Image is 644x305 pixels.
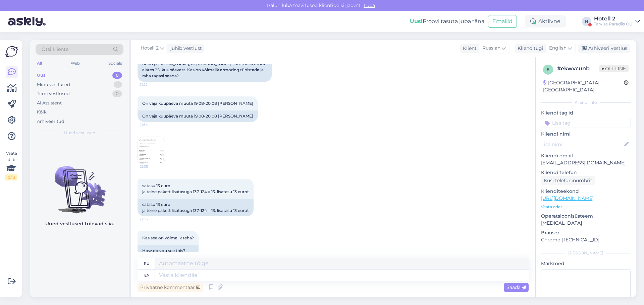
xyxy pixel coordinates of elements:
[141,45,159,52] span: Hotell 2
[107,59,123,68] div: Socials
[138,283,203,292] div: Privaatne kommentaar
[42,46,68,53] span: Otsi kliente
[168,45,202,52] div: juhib vestlust
[594,21,633,27] div: Tervise Paradiis OÜ
[64,130,95,136] span: Uued vestlused
[140,164,165,169] span: 21:35
[541,159,631,166] p: [EMAIL_ADDRESS][DOMAIN_NAME]
[138,110,258,122] div: On vaja kuupäeva muuta 19.08-20.08 [PERSON_NAME]
[5,150,17,180] div: Vaata siia
[138,52,272,82] div: Tere. Ostsime [PERSON_NAME] hotelli. [PERSON_NAME] nüüd [PERSON_NAME], et [PERSON_NAME] liutorud ...
[410,18,423,24] b: Uus!
[114,81,122,88] div: 1
[138,199,254,216] div: satasu 13 euro ja teine pakett lisatasuga 137–124 = 13. lisatasu 13 eurot
[45,220,114,227] p: Uued vestlused tulevad siia.
[362,2,377,8] span: Luba
[547,67,549,72] span: e
[515,45,543,52] div: Klienditugi
[37,72,46,79] div: Uus
[37,90,70,97] div: Tiimi vestlused
[410,17,485,25] div: Proovi tasuta juba täna:
[541,169,631,176] p: Kliendi telefon
[142,101,253,106] span: On vaja kuupäeva muuta 19.08-20.08 [PERSON_NAME]
[541,109,631,117] p: Kliendi tag'id
[582,17,591,26] div: H
[37,81,70,88] div: Minu vestlused
[482,45,500,52] span: Russian
[543,79,624,93] div: [GEOGRAPHIC_DATA], [GEOGRAPHIC_DATA]
[140,82,165,87] span: 21:22
[541,176,595,185] div: Küsi telefoninumbrit
[541,152,631,159] p: Kliendi email
[140,217,165,222] span: 21:36
[69,59,81,68] div: Web
[541,118,631,128] input: Lisa tag
[541,236,631,243] p: Chrome [TECHNICAL_ID]
[5,174,17,180] div: 0 / 3
[138,137,165,164] img: Attachment
[488,15,517,28] button: Emailid
[525,15,566,27] div: Aktiivne
[37,100,62,106] div: AI Assistent
[112,90,122,97] div: 0
[541,220,631,227] p: [MEDICAL_DATA]
[541,188,631,195] p: Klienditeekond
[460,45,477,52] div: Klient
[541,250,631,256] div: [PERSON_NAME]
[506,284,526,290] span: Saada
[36,59,43,68] div: All
[599,65,629,72] span: Offline
[541,131,631,138] p: Kliendi nimi
[142,183,249,194] span: satasu 13 euro ja teine pakett lisatasuga 137–124 = 13. lisatasu 13 eurot
[541,141,623,148] input: Lisa nimi
[37,118,64,125] div: Arhiveeritud
[578,44,630,53] div: Arhiveeri vestlus
[594,16,633,21] div: Hotell 2
[142,235,194,240] span: Kas see on võimalik teha?
[5,45,18,58] img: Askly Logo
[594,16,640,27] a: Hotell 2Tervise Paradiis OÜ
[541,99,631,105] div: Kliendi info
[112,72,122,79] div: 0
[541,213,631,220] p: Operatsioonisüsteem
[541,260,631,267] p: Märkmed
[549,45,567,52] span: English
[541,195,594,201] a: [URL][DOMAIN_NAME]
[140,122,165,127] span: 21:34
[541,204,631,210] p: Vaata edasi ...
[138,245,199,256] div: How do you see this?
[557,65,599,73] div: # ekwvcunb
[37,109,47,116] div: Kõik
[144,270,150,281] div: en
[144,258,150,269] div: ru
[541,229,631,236] p: Brauser
[30,154,129,214] img: No chats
